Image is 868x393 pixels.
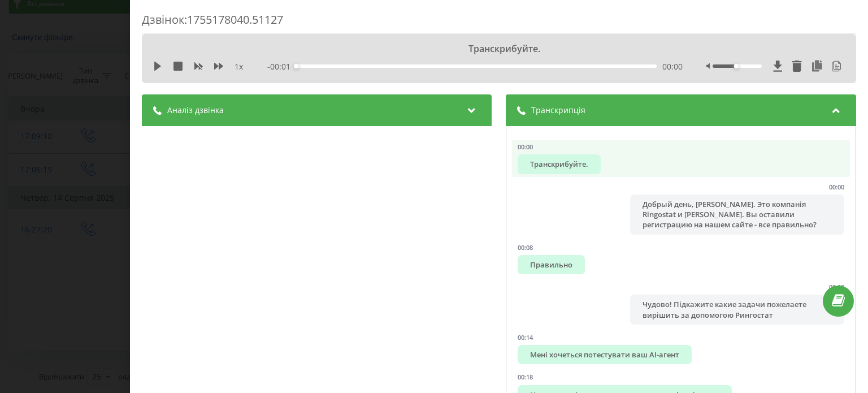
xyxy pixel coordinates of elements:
span: Аналіз дзвінка [167,105,224,116]
div: Дзвінок : 1755178040.51127 [142,12,856,34]
div: Транскрибуйте. [220,42,778,55]
div: Чудово! Підкажите какие задачи пожелаете вирішить за допомогою Рингостат [631,295,844,324]
div: 00:09 [829,283,844,291]
span: Транскрипція [532,105,586,116]
div: Добрый день, [PERSON_NAME]. Это компанія Ringostat и [PERSON_NAME]. Вы оставили регистрацию на на... [631,195,844,235]
div: Правильно [518,255,585,274]
span: 00:00 [662,61,683,72]
span: 1 x [235,61,243,72]
div: 00:00 [518,142,533,151]
div: 00:08 [518,243,533,252]
div: Accessibility label [734,64,739,68]
div: 00:14 [518,333,533,342]
div: Accessibility label [294,64,299,68]
div: 00:00 [829,183,844,191]
div: 00:18 [518,373,533,381]
div: Мені хочеться потестувати ваш AI-агент [518,345,692,364]
div: Транскрибуйте. [518,154,601,174]
span: - 00:01 [268,61,297,72]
